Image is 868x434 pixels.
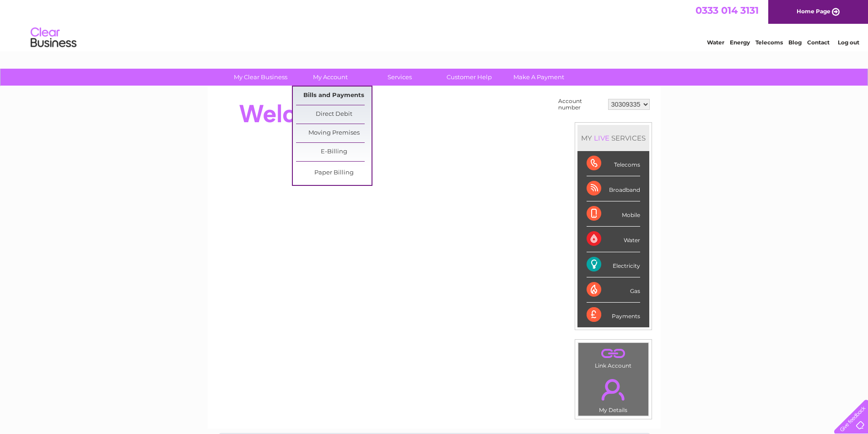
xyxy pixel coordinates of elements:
[788,39,802,46] a: Blog
[707,39,724,46] a: Water
[30,24,77,52] img: logo.png
[296,105,372,124] a: Direct Debit
[587,201,640,227] div: Mobile
[292,69,368,86] a: My Account
[218,5,651,44] div: Clear Business is a trading name of Verastar Limited (registered in [GEOGRAPHIC_DATA] No. 3667643...
[730,39,750,46] a: Energy
[556,96,606,113] td: Account number
[501,69,577,86] a: Make A Payment
[587,303,640,327] div: Payments
[296,143,372,161] a: E-Billing
[578,342,649,371] td: Link Account
[581,374,646,406] a: .
[838,39,859,46] a: Log out
[577,125,649,151] div: MY SERVICES
[807,39,830,46] a: Contact
[581,345,646,361] a: .
[592,134,611,142] div: LIVE
[362,69,437,86] a: Services
[587,227,640,252] div: Water
[695,5,759,16] a: 0333 014 3131
[587,277,640,303] div: Gas
[223,69,298,86] a: My Clear Business
[587,252,640,277] div: Electricity
[587,151,640,176] div: Telecoms
[296,87,372,105] a: Bills and Payments
[578,371,649,416] td: My Details
[296,124,372,142] a: Moving Premises
[755,39,783,46] a: Telecoms
[296,164,372,182] a: Paper Billing
[431,69,507,86] a: Customer Help
[587,176,640,201] div: Broadband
